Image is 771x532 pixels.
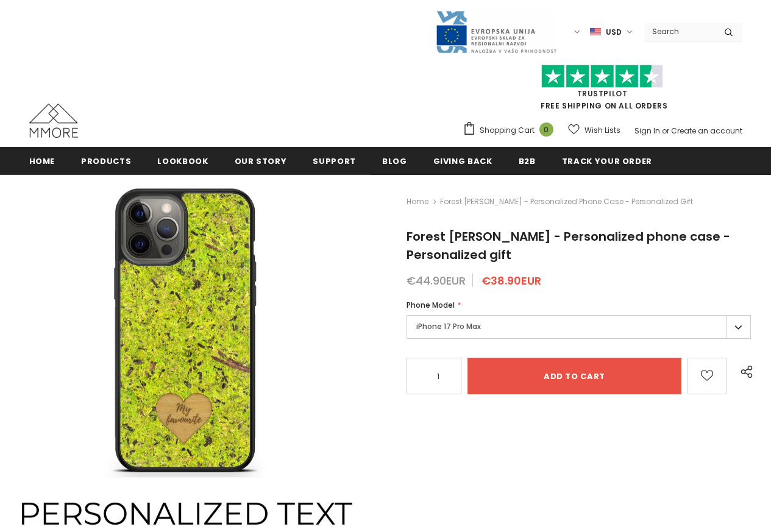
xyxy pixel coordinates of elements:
[382,147,407,174] a: Blog
[562,147,652,174] a: Track your order
[463,121,560,140] a: Shopping Cart 0
[577,88,628,99] a: Trustpilot
[541,65,663,88] img: Trust Pilot Stars
[519,147,536,174] a: B2B
[313,147,356,174] a: support
[382,155,407,167] span: Blog
[235,155,287,167] span: Our Story
[157,155,208,167] span: Lookbook
[29,155,55,167] span: Home
[81,155,131,167] span: Products
[435,10,557,54] img: Javni Razpis
[433,155,492,167] span: Giving back
[29,147,55,174] a: Home
[463,70,742,111] span: FREE SHIPPING ON ALL ORDERS
[407,194,428,209] a: Home
[407,300,455,310] span: Phone Model
[467,358,681,394] input: Add to cart
[568,119,620,141] a: Wish Lists
[407,273,466,288] span: €44.90EUR
[407,315,751,339] label: iPhone 17 Pro Max
[519,155,536,167] span: B2B
[433,147,492,174] a: Giving back
[235,147,287,174] a: Our Story
[440,194,693,209] span: Forest [PERSON_NAME] - Personalized phone case - Personalized gift
[634,126,660,136] a: Sign In
[662,126,669,136] span: or
[435,26,557,37] a: Javni Razpis
[606,26,622,38] span: USD
[480,124,535,137] span: Shopping Cart
[590,27,601,37] img: USD
[481,273,541,288] span: €38.90EUR
[29,104,78,138] img: MMORE Cases
[313,155,356,167] span: support
[645,23,715,40] input: Search Site
[157,147,208,174] a: Lookbook
[539,122,553,137] span: 0
[81,147,131,174] a: Products
[584,124,620,137] span: Wish Lists
[407,228,730,263] span: Forest [PERSON_NAME] - Personalized phone case - Personalized gift
[671,126,742,136] a: Create an account
[562,155,652,167] span: Track your order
